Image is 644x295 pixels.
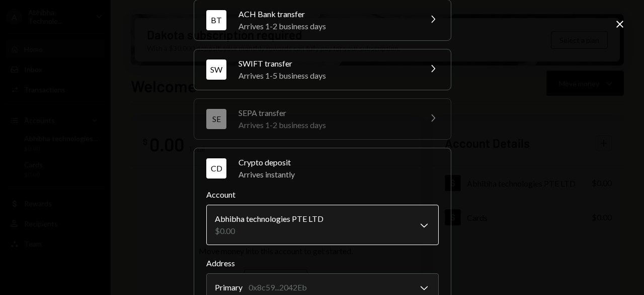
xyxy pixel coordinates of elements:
[249,281,307,293] div: 0x8c59...2042Eb
[238,20,415,32] div: Arrives 1-2 business days
[238,107,415,119] div: SEPA transfer
[194,49,451,90] button: SWSWIFT transferArrives 1-5 business days
[206,60,226,80] div: SW
[194,148,451,189] button: CDCrypto depositArrives instantly
[206,205,439,245] button: Account
[206,109,226,129] div: SE
[206,189,439,201] label: Account
[206,257,439,269] label: Address
[206,10,226,30] div: BT
[238,119,415,131] div: Arrives 1-2 business days
[238,168,439,181] div: Arrives instantly
[238,57,415,70] div: SWIFT transfer
[238,8,415,20] div: ACH Bank transfer
[238,156,439,168] div: Crypto deposit
[238,70,415,82] div: Arrives 1-5 business days
[206,158,226,179] div: CD
[194,99,451,139] button: SESEPA transferArrives 1-2 business days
